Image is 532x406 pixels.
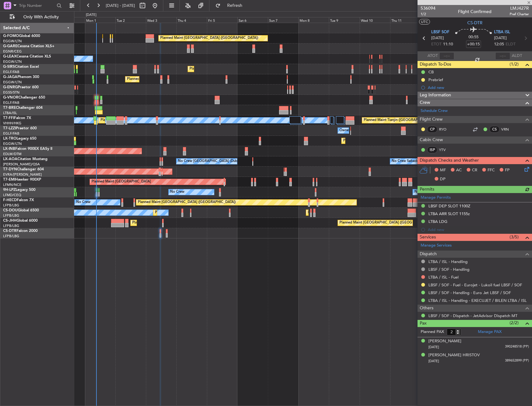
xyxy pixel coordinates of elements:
a: EGGW/LTN [3,141,22,146]
button: Only With Activity [7,12,68,22]
span: (3/5) [510,234,519,240]
a: RYO [439,127,453,132]
div: Tue 9 [329,17,359,23]
a: LX-TROLegacy 650 [3,137,36,141]
input: Trip Number [19,1,55,10]
label: Planned PAX [421,329,444,335]
span: LTBA ISL [494,29,510,35]
div: Planned Maint [GEOGRAPHIC_DATA] ([GEOGRAPHIC_DATA]) [189,64,287,74]
button: UTC [419,19,430,25]
span: 390248518 (PP) [505,344,529,349]
div: Wed 10 [360,17,390,23]
a: LX-AOACitation Mustang [3,157,48,161]
div: Fri 5 [207,17,237,23]
span: G-ENRG [3,85,18,89]
span: Dispatch To-Dos [420,61,451,68]
span: ETOT [431,41,441,48]
span: [DATE] [494,35,507,41]
span: [DATE] - [DATE] [106,3,135,8]
div: Planned Maint [GEOGRAPHIC_DATA] ([GEOGRAPHIC_DATA]) [155,208,253,217]
div: Flight Confirmed [458,8,492,15]
div: Thu 4 [176,17,207,23]
a: G-FOMOGlobal 6000 [3,34,40,38]
span: CR [472,167,477,173]
div: CP [427,126,437,133]
span: Flight Crew [420,116,443,123]
a: EGGW/LTN [3,39,22,44]
a: EGSS/STN [3,90,20,95]
a: EDLW/DTM [3,152,21,156]
span: Refresh [222,3,248,8]
a: LFMN/NCE [3,182,21,187]
span: LX-TRO [3,137,16,141]
span: Only With Activity [16,15,66,19]
a: EGGW/LTN [3,80,22,85]
div: Planned Maint [GEOGRAPHIC_DATA] ([GEOGRAPHIC_DATA]) [339,218,437,228]
span: LMJ427R [510,5,529,12]
span: G-GARE [3,44,17,48]
span: F-HECD [3,198,17,202]
div: Planned Maint [GEOGRAPHIC_DATA] ([GEOGRAPHIC_DATA]) [127,75,225,84]
a: LFPB/LBG [3,224,19,228]
span: Dispatch [420,251,437,258]
span: DP [440,176,446,182]
div: Planned Maint [GEOGRAPHIC_DATA] [91,177,151,187]
span: 389652899 (PP) [505,358,529,363]
div: Thu 11 [390,17,421,23]
a: VHHH/HKG [3,121,21,126]
a: CS-DTRFalcon 2000 [3,229,38,233]
span: T7-FFI [3,116,14,120]
div: [PERSON_NAME] HRISTOV [428,352,480,358]
span: (1/2) [510,61,519,67]
div: Planned Maint Dusseldorf [343,136,384,145]
a: LTBA / ISL - Handling - EXECUJET / BILEN LTBA / ISL [428,298,527,303]
a: EGLF/FAB [3,100,19,105]
a: LTBA / ISL - Fuel [428,275,459,280]
a: T7-DYNChallenger 604 [3,168,44,171]
div: [DATE] [86,12,96,18]
a: LFPB/LBG [3,213,19,218]
a: Manage PAX [478,329,502,335]
a: EGLF/FAB [3,70,19,74]
div: Planned Maint Tianjin ([GEOGRAPHIC_DATA]) [364,116,436,125]
a: LTBA / ISL - Handling [428,259,468,264]
a: LX-INBFalcon 900EX EASy II [3,147,52,151]
div: Mon 1 [85,17,115,23]
a: EGLF/FAB [3,131,19,136]
span: Pref Charter [510,12,529,17]
a: LBSF / SOF - Handling - Euro Jet LBSF / SOF [428,290,511,295]
div: Add new [428,85,529,90]
a: LFMD/CEQ [3,193,21,197]
a: EVRA/[PERSON_NAME] [3,172,42,177]
div: ISP [427,146,437,153]
a: T7-EMIHawker 900XP [3,178,41,182]
a: G-SIRSCitation Excel [3,65,39,69]
span: G-SIRS [3,65,15,69]
div: Planned Maint [GEOGRAPHIC_DATA] ([GEOGRAPHIC_DATA]) [160,34,258,43]
div: Planned Maint [GEOGRAPHIC_DATA] ([GEOGRAPHIC_DATA]) [308,208,406,217]
a: LFPB/LBG [3,234,19,238]
span: G-LEAX [3,55,16,58]
span: T7-EMI [3,178,15,182]
div: No Crew [GEOGRAPHIC_DATA] (Dublin Intl) [178,157,248,166]
div: Planned Maint [GEOGRAPHIC_DATA] ([GEOGRAPHIC_DATA]) [132,218,230,228]
span: G-JAGA [3,75,17,79]
div: No Crew [170,187,184,197]
a: LBSF / SOF - Dispatch - JetAdvisor Dispatch MT [428,313,517,318]
span: AC [456,167,462,173]
a: LBSF / SOF - Fuel - Eurojet - Lukoil fuel LBSF / SOF [428,282,522,288]
span: LX-INB [3,147,15,151]
div: Wed 3 [146,17,176,23]
a: G-ENRGPraetor 600 [3,85,39,89]
a: [PERSON_NAME]/QSA [3,162,40,167]
div: Planned Maint [GEOGRAPHIC_DATA] ([GEOGRAPHIC_DATA] Intl) [100,116,204,125]
span: [DATE] [428,359,439,363]
span: Cabin Crew [420,136,443,144]
div: [PERSON_NAME] [428,338,461,344]
a: LFPB/LBG [3,203,19,208]
span: ATOT [427,53,438,59]
a: CS-JHHGlobal 6000 [3,219,38,223]
span: CS-JHH [3,219,16,223]
span: CS-DTR [467,20,483,26]
span: T7-LZZI [3,127,16,130]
